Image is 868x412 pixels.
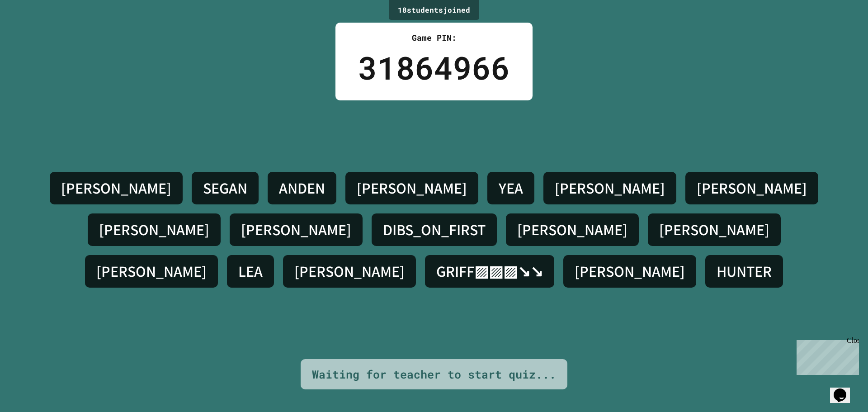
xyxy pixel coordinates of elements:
h4: [PERSON_NAME] [61,179,171,198]
h4: [PERSON_NAME] [575,262,685,281]
div: Waiting for teacher to start quiz... [312,366,556,383]
h4: [PERSON_NAME] [659,220,769,239]
h4: [PERSON_NAME] [517,220,627,239]
h4: [PERSON_NAME] [294,262,405,281]
div: 31864966 [358,44,510,91]
h4: [PERSON_NAME] [96,262,207,281]
h4: ANDEN [279,179,325,198]
h4: HUNTER [717,262,772,281]
h4: [PERSON_NAME] [555,179,665,198]
h4: YEA [499,179,523,198]
iframe: chat widget [793,336,859,375]
h4: GRIFF▨▨▨↘↘ [436,262,543,281]
div: Game PIN: [358,32,510,44]
h4: [PERSON_NAME] [697,179,807,198]
h4: [PERSON_NAME] [357,179,467,198]
h4: [PERSON_NAME] [99,220,209,239]
div: Chat with us now!Close [4,4,62,57]
iframe: chat widget [830,376,859,403]
h4: LEA [238,262,263,281]
h4: DIBS_ON_FIRST [383,220,486,239]
h4: [PERSON_NAME] [241,220,351,239]
h4: SEGAN [203,179,247,198]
